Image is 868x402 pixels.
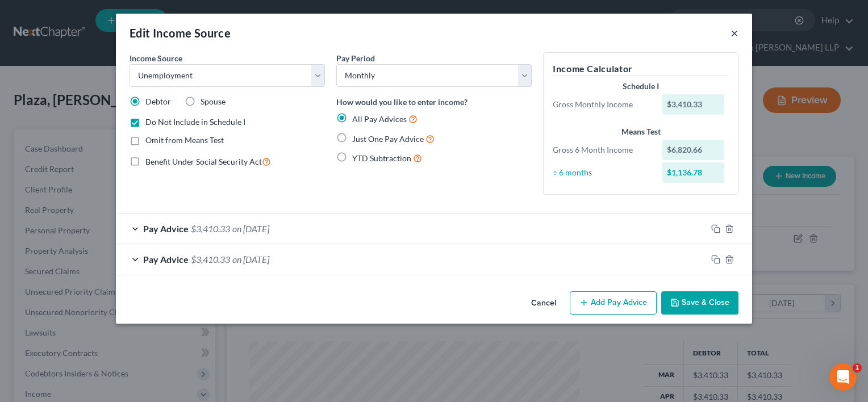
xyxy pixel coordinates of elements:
[547,99,657,110] div: Gross Monthly Income
[191,223,230,234] span: $3,410.33
[336,52,375,64] label: Pay Period
[853,363,862,372] span: 1
[553,62,729,76] h5: Income Calculator
[553,126,729,137] div: Means Test
[145,117,245,127] span: Do Not Include in Schedule I
[522,292,565,315] button: Cancel
[352,153,411,163] span: YTD Subtraction
[661,291,738,315] button: Save & Close
[145,135,224,145] span: Omit from Means Test
[130,53,182,63] span: Income Source
[336,96,468,108] label: How would you like to enter income?
[143,223,189,234] span: Pay Advice
[232,223,269,234] span: on [DATE]
[547,144,657,156] div: Gross 6 Month Income
[145,97,171,106] span: Debtor
[143,254,189,265] span: Pay Advice
[130,25,231,41] div: Edit Income Source
[352,134,424,144] span: Just One Pay Advice
[662,94,725,115] div: $3,410.33
[662,140,725,160] div: $6,820.66
[547,167,657,178] div: ÷ 6 months
[829,363,857,391] iframe: Intercom live chat
[145,157,262,166] span: Benefit Under Social Security Act
[191,254,230,265] span: $3,410.33
[553,81,729,92] div: Schedule I
[201,97,226,106] span: Spouse
[232,254,269,265] span: on [DATE]
[731,26,738,40] button: ×
[352,114,407,124] span: All Pay Advices
[570,291,657,315] button: Add Pay Advice
[662,162,725,183] div: $1,136.78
